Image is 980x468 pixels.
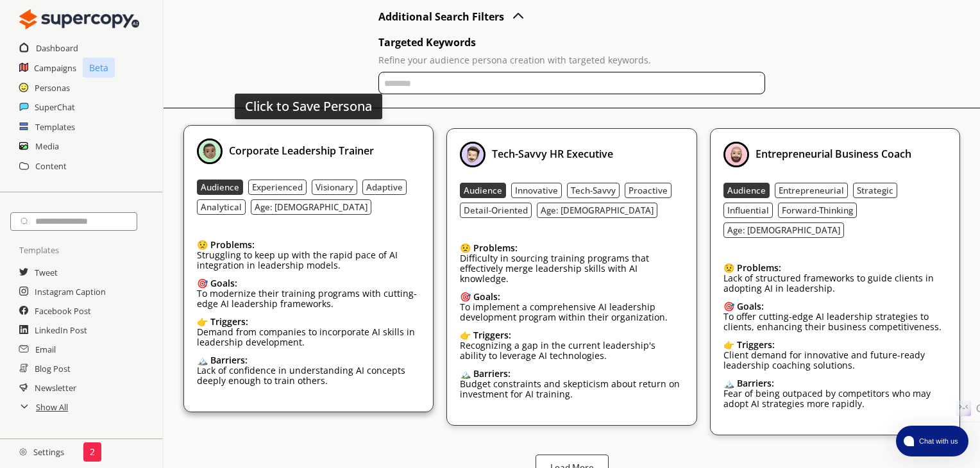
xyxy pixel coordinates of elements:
a: Email [35,340,56,359]
img: Close [19,448,27,456]
p: Lack of confidence in understanding AI concepts deeply enough to train others. [197,365,421,386]
button: Experienced [248,180,307,195]
a: Personas [35,78,70,97]
b: Visionary [316,181,353,193]
p: To modernize their training programs with cutting-edge AI leadership frameworks. [197,288,421,309]
button: Forward-Thinking [778,203,857,218]
p: Struggling to keep up with the rapid pace of AI integration in leadership models. [197,250,421,271]
button: Tech-Savvy [567,183,620,198]
a: Tweet [35,263,58,282]
button: Audience [723,183,770,198]
b: Age: [DEMOGRAPHIC_DATA] [541,205,654,216]
button: advanced-inputs [378,7,526,26]
p: Client demand for innovative and future-ready leadership coaching solutions. [723,350,947,371]
b: Goals: [473,290,500,303]
button: Influential [723,203,773,218]
b: Detail-Oriented [464,205,528,216]
button: Proactive [625,183,672,198]
h2: Additional Search Filters [378,7,504,26]
a: Show All [36,397,68,417]
div: 👉 [197,317,421,327]
b: Triggers: [473,329,511,341]
div: 😟 [197,240,421,250]
button: Detail-Oriented [460,203,532,218]
button: Adaptive [362,180,407,195]
button: Strategic [853,183,897,198]
h2: Dashboard [36,38,78,58]
b: Age: [DEMOGRAPHIC_DATA] [255,201,367,213]
button: Innovative [511,183,562,198]
div: 👉 [460,330,684,340]
div: 🎯 [723,301,947,312]
b: Problems: [737,262,781,274]
b: Corporate Leadership Trainer [229,144,374,158]
button: Age: [DEMOGRAPHIC_DATA] [251,199,371,215]
p: Beta [83,58,115,78]
b: Entrepreneurial Business Coach [756,147,911,161]
p: Lack of structured frameworks to guide clients in adopting AI in leadership. [723,273,947,294]
button: Age: [DEMOGRAPHIC_DATA] [723,222,844,238]
b: Strategic [857,185,893,196]
b: Adaptive [366,181,403,193]
button: Visionary [312,180,357,195]
b: Influential [727,205,769,216]
b: Barriers: [737,377,774,389]
b: Tech-Savvy [571,185,616,196]
p: Difficulty in sourcing training programs that effectively merge leadership skills with AI knowledge. [460,253,684,284]
p: Refine your audience persona creation with targeted keywords. [378,55,765,65]
b: Barriers: [473,367,511,380]
button: Entrepreneurial [775,183,848,198]
b: Analytical [201,201,242,213]
b: Age: [DEMOGRAPHIC_DATA] [727,224,840,236]
b: Barriers: [210,354,248,366]
a: Blog Post [35,359,71,378]
p: Demand from companies to incorporate AI skills in leadership development. [197,327,421,347]
b: Innovative [515,185,558,196]
a: Campaigns [34,58,76,78]
p: To offer cutting-edge AI leadership strategies to clients, enhancing their business competitiveness. [723,312,947,332]
a: Templates [35,117,75,137]
a: Facebook Post [35,301,91,321]
p: 2 [90,447,95,457]
b: Forward-Thinking [782,205,853,216]
a: Instagram Caption [35,282,106,301]
a: SuperChat [35,97,75,117]
b: Problems: [473,242,518,254]
div: 🎯 [197,278,421,288]
button: Age: [DEMOGRAPHIC_DATA] [537,203,657,218]
div: 😟 [723,263,947,273]
div: 🏔️ [197,355,421,365]
h2: Newsletter [35,378,76,397]
b: Triggers: [210,315,248,328]
p: To implement a comprehensive AI leadership development program within their organization. [460,302,684,322]
p: Budget constraints and skepticism about return on investment for AI training. [460,379,684,399]
b: Experienced [252,181,303,193]
b: Goals: [737,300,764,312]
img: Profile Picture [723,142,749,167]
button: Analytical [197,199,246,215]
img: Profile Picture [197,138,223,164]
b: Proactive [629,185,668,196]
a: Media [35,137,59,156]
h2: Targeted Keywords [378,33,765,52]
button: atlas-launcher [896,426,968,456]
b: Audience [727,185,766,196]
button: Audience [197,180,243,195]
a: Content [35,156,67,176]
b: Problems: [210,238,255,251]
div: 🏔️ [723,378,947,389]
div: 😟 [460,243,684,253]
a: LinkedIn Post [35,321,87,340]
b: Entrepreneurial [779,185,844,196]
div: 🎯 [460,292,684,302]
